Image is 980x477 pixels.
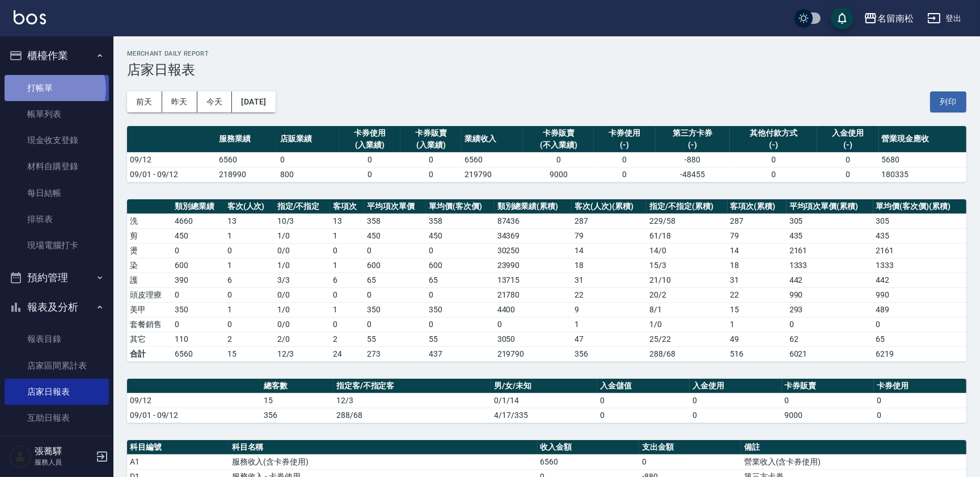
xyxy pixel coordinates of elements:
td: 1 / 0 [274,258,330,273]
div: (-) [658,139,727,151]
img: Logo [14,10,46,24]
td: 31 [572,273,647,287]
img: Person [9,445,32,468]
td: 442 [873,273,966,287]
td: 6 [330,273,364,287]
td: 染 [127,258,172,273]
button: 前天 [127,91,162,112]
td: 390 [172,273,225,287]
td: 287 [728,214,787,228]
div: (入業績) [342,139,398,151]
th: 業績收入 [462,126,523,153]
td: 6021 [787,346,873,361]
td: 4/17/335 [491,408,597,422]
td: 0 [426,317,494,332]
td: 0 [690,393,782,408]
a: 互助日報表 [5,405,109,431]
td: 1333 [787,258,873,273]
td: 0 [873,317,966,332]
td: 燙 [127,243,172,258]
td: 21780 [495,287,572,302]
td: 1 [330,228,364,243]
a: 店家日報表 [5,379,109,405]
td: 0 [277,152,339,167]
h5: 張蕎驛 [35,446,92,457]
td: 0 / 0 [274,287,330,302]
td: 21 / 10 [647,273,727,287]
a: 現金收支登錄 [5,127,109,153]
td: 1 / 0 [274,228,330,243]
td: 0 [597,408,690,422]
td: 23990 [495,258,572,273]
td: 合計 [127,346,172,361]
td: 0 [339,152,400,167]
td: 24 [330,346,364,361]
div: 卡券使用 [597,127,652,139]
td: 0 [364,317,426,332]
td: 其它 [127,332,172,346]
td: 55 [426,332,494,346]
td: 87436 [495,214,572,228]
td: 0 [817,152,878,167]
td: 6560 [538,454,640,469]
th: 平均項次單價(累積) [787,199,873,214]
th: 客項次(累積) [728,199,787,214]
td: 442 [787,273,873,287]
button: 今天 [197,91,233,112]
td: 營業收入(含卡券使用) [741,454,966,469]
td: 0 [523,152,594,167]
td: 22 [572,287,647,302]
th: 卡券販賣 [782,379,875,394]
div: (-) [597,139,652,151]
td: 22 [728,287,787,302]
td: 0 [730,167,817,182]
td: 435 [873,228,966,243]
td: 800 [277,167,339,182]
td: 0/1/14 [491,393,597,408]
td: 6219 [873,346,966,361]
td: 3 / 3 [274,273,330,287]
td: 273 [364,346,426,361]
div: (入業績) [403,139,459,151]
th: 客項次 [330,199,364,214]
td: 61 / 18 [647,228,727,243]
td: 219790 [495,346,572,361]
td: 350 [426,302,494,317]
td: 49 [728,332,787,346]
td: 516 [728,346,787,361]
td: 4660 [172,214,225,228]
td: 1 [225,228,274,243]
th: 單均價(客次價)(累積) [873,199,966,214]
td: 9000 [523,167,594,182]
td: 09/12 [127,393,261,408]
a: 帳單列表 [5,101,109,127]
div: 名留南松 [877,11,914,26]
td: 2 / 0 [274,332,330,346]
td: 55 [364,332,426,346]
td: 437 [426,346,494,361]
div: (-) [820,139,876,151]
td: 0 [787,317,873,332]
td: 600 [364,258,426,273]
th: 入金儲值 [597,379,690,394]
td: 14 [728,243,787,258]
a: 互助排行榜 [5,431,109,457]
td: 0 [225,243,274,258]
td: 09/01 - 09/12 [127,408,261,422]
td: 218990 [216,167,277,182]
a: 材料自購登錄 [5,153,109,179]
p: 服務人員 [35,457,92,467]
button: 名留南松 [859,7,918,30]
td: 14 [572,243,647,258]
td: 0 / 0 [274,243,330,258]
td: 0 [874,408,966,422]
table: a dense table [127,199,966,362]
td: 0 [400,152,462,167]
td: 套餐銷售 [127,317,172,332]
td: 12/3 [274,346,330,361]
td: 0 [172,317,225,332]
th: 收入金額 [538,440,640,455]
td: 34369 [495,228,572,243]
td: 1333 [873,258,966,273]
td: 0 [364,287,426,302]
